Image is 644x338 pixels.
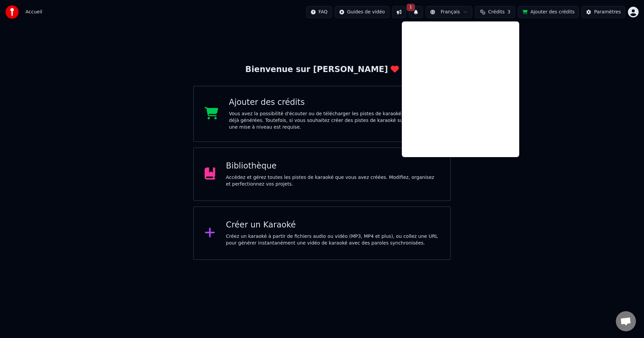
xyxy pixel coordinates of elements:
button: Ajouter des crédits [518,6,579,18]
button: Paramètres [582,6,625,18]
div: Ouvrir le chat [616,311,636,331]
div: Paramètres [594,9,621,15]
button: Crédits3 [475,6,515,18]
span: Crédits [488,9,504,15]
nav: breadcrumb [25,9,42,15]
div: Bibliothèque [226,161,440,172]
div: Vous avez la possibilité d'écouter ou de télécharger les pistes de karaoké que vous avez déjà gén... [229,111,440,131]
div: Créer un Karaoké [226,220,440,230]
img: youka [5,5,19,19]
div: Accédez et gérez toutes les pistes de karaoké que vous avez créées. Modifiez, organisez et perfec... [226,174,440,188]
span: Accueil [25,9,42,15]
span: 3 [507,9,511,15]
button: FAQ [306,6,332,18]
div: Bienvenue sur [PERSON_NAME] [245,64,398,75]
div: Créez un karaoké à partir de fichiers audio ou vidéo (MP3, MP4 et plus), ou collez une URL pour g... [226,233,440,247]
button: 1 [409,6,423,18]
div: Ajouter des crédits [229,97,440,108]
button: Guides de vidéo [335,6,389,18]
span: 1 [407,4,415,11]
